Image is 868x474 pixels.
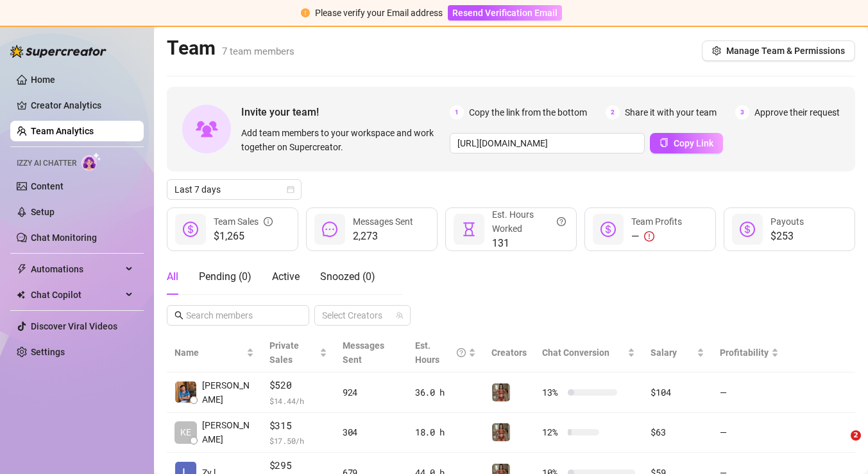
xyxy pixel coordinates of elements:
span: dollar-circle [600,222,616,237]
span: $253 [770,229,804,244]
input: Search members [186,308,291,322]
div: Team Sales [214,215,273,229]
span: Share it with your team [625,105,717,119]
span: Chat Copilot [31,285,122,305]
td: — [712,373,787,413]
iframe: Intercom live chat [824,430,855,461]
span: Invite your team! [241,104,450,120]
img: AI Chatter [81,152,101,171]
span: $315 [269,418,327,434]
span: team [396,312,404,319]
span: hourglass [461,222,477,237]
span: message [322,222,337,237]
span: Messages Sent [343,340,384,365]
div: Est. Hours Worked [492,207,566,236]
td: — [712,413,787,453]
span: Chat Conversion [542,347,609,358]
span: Snoozed ( 0 ) [320,270,375,283]
span: Team Profits [631,216,682,227]
div: 18.0 h [415,425,477,439]
div: $104 [651,385,704,399]
span: $1,265 [214,229,273,244]
span: $520 [269,378,327,393]
span: Copy the link from the bottom [469,105,587,119]
span: 12 % [542,425,563,439]
span: Active [272,270,300,283]
span: dollar-circle [183,222,198,237]
a: Settings [31,347,65,357]
span: [PERSON_NAME] [202,378,254,407]
span: 13 % [542,385,563,399]
span: 1 [450,105,464,119]
span: calendar [287,186,294,193]
span: Automations [31,259,122,279]
span: search [174,311,183,320]
div: Please verify your Email address [315,6,443,20]
div: $63 [651,425,704,439]
img: Greek [492,383,510,401]
a: Content [31,181,64,191]
span: [PERSON_NAME] [202,418,254,446]
span: question-circle [457,338,466,367]
a: Home [31,75,55,85]
span: dollar-circle [740,222,755,237]
span: Payouts [770,216,804,227]
span: $ 14.44 /h [269,394,327,407]
span: 3 [735,105,749,119]
span: thunderbolt [17,264,27,274]
img: logo-BBDzfeDw.svg [10,45,106,58]
button: Resend Verification Email [448,5,562,21]
img: Chat Copilot [17,290,25,299]
span: Messages Sent [353,216,413,227]
a: Creator Analytics [31,95,133,116]
span: Name [174,346,244,360]
button: Manage Team & Permissions [702,40,855,61]
a: Team Analytics [31,126,94,136]
a: Chat Monitoring [31,233,97,243]
h2: Team [167,36,294,60]
span: Salary [651,347,677,358]
img: Greek [492,423,510,441]
span: Private Sales [269,340,299,365]
th: Name [167,333,262,373]
button: Copy Link [650,133,723,154]
a: Discover Viral Videos [31,321,117,331]
div: 924 [343,385,400,399]
span: $295 [269,458,327,473]
span: copy [660,138,668,147]
span: Last 7 days [174,180,294,199]
span: KE [180,425,191,439]
span: Manage Team & Permissions [726,46,845,56]
span: exclamation-circle [301,8,310,17]
div: 304 [343,425,400,439]
span: Copy Link [674,138,713,148]
div: — [631,229,682,244]
div: Est. Hours [415,338,466,367]
span: 7 team members [222,46,294,57]
span: 2,273 [353,229,413,244]
div: 36.0 h [415,385,477,399]
div: Pending ( 0 ) [199,269,251,285]
span: Add team members to your workspace and work together on Supercreator. [241,126,445,154]
span: $ 17.50 /h [269,434,327,447]
span: 131 [492,236,566,251]
span: Izzy AI Chatter [17,157,76,170]
span: exclamation-circle [644,231,654,241]
span: question-circle [557,207,566,236]
a: Setup [31,207,55,217]
span: info-circle [264,215,273,229]
span: Approve their request [754,105,840,119]
span: Profitability [720,347,769,358]
div: All [167,269,178,285]
th: Creators [484,333,534,373]
span: 2 [851,430,861,441]
img: Chester Tagayun… [175,382,196,403]
span: 2 [606,105,620,119]
span: setting [712,46,721,55]
span: Resend Verification Email [452,8,557,18]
